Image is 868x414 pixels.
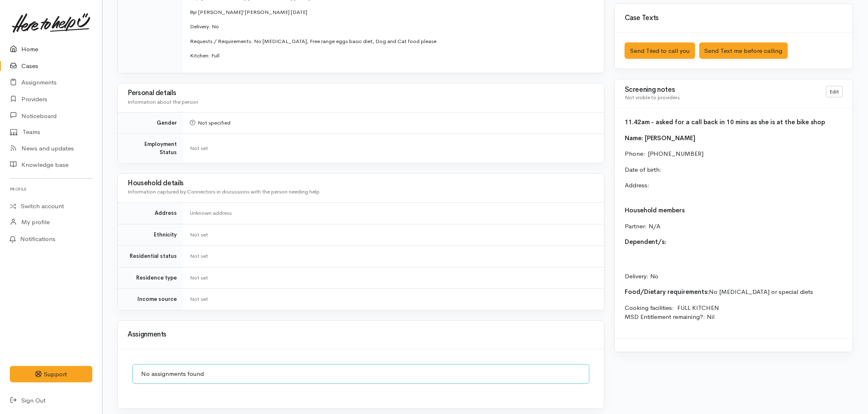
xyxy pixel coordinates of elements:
button: Support [10,366,92,383]
h3: Case Texts [625,14,843,22]
td: Residence type [118,267,183,289]
b: 11.42am - asked for a call back in 10 mins as she is at the bike shop [625,118,825,126]
span: Not specified [190,120,231,127]
p: 8yr [PERSON_NAME]'[PERSON_NAME] [DATE] [190,8,594,16]
p: Delivery: No [190,23,594,31]
div: Not visible to providers [625,93,816,102]
p: Requests / Requirements: No [MEDICAL_DATA], Free range eggs basic diet, Dog and Cat food please [190,37,594,45]
div: Unknown address [190,209,594,218]
td: Residential status [118,246,183,268]
a: Edit [826,86,843,98]
p: Address: [625,181,843,200]
td: Address [118,203,183,225]
h3: Assignments [128,331,594,339]
td: Ethnicity [118,224,183,246]
p: Delivery: No [625,254,843,282]
span: Not set [190,232,208,239]
b: Name: [PERSON_NAME] [625,134,696,142]
b: Dependent/s: [625,238,667,246]
td: Gender [118,112,183,134]
h3: Household details [128,180,594,188]
button: Send Text me before calling [699,43,788,59]
span: Not set [190,145,208,152]
span: Not set [190,296,208,303]
div: No assignments found [132,364,589,384]
span: Not set [190,275,208,282]
span: Information about the person [128,98,198,105]
p: Cooking facilities: FULL KITCHEN MSD Entitlement remaining?: Nil [625,304,843,322]
h6: Profile [10,184,92,195]
p: No [MEDICAL_DATA] or special diets [625,288,843,297]
p: Partner: N/A [625,222,843,232]
span: Not set [190,253,208,260]
p: Date of birth: [625,166,843,175]
span: Information captured by Connectors in discussions with the person needing help [128,189,320,196]
button: Send Tried to call you [625,43,695,59]
td: Employment Status [118,134,183,164]
h3: Personal details [128,89,594,97]
h3: Screening notes [625,86,816,94]
p: Kitchen: Full [190,52,594,60]
p: Phone: [PHONE_NUMBER] [625,150,843,159]
b: Household members [625,207,685,214]
b: Food/Dietary requirements: [625,288,709,296]
td: Income source [118,289,183,310]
